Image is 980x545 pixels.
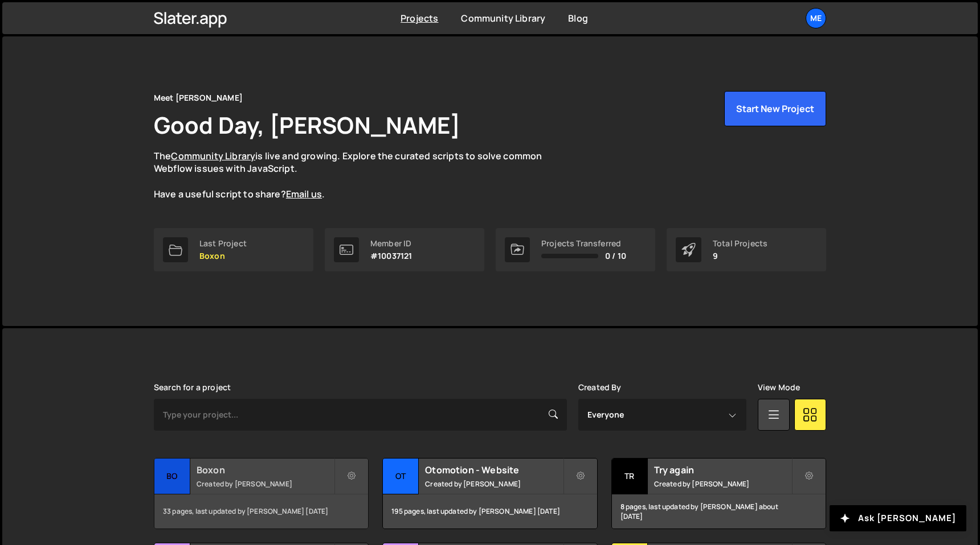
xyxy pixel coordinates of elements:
[461,12,545,24] a: Community Library
[713,239,767,248] div: Total Projects
[286,188,322,200] a: Email us
[199,239,247,248] div: Last Project
[154,458,369,529] a: Bo Boxon Created by [PERSON_NAME] 33 pages, last updated by [PERSON_NAME] [DATE]
[197,464,334,476] h2: Boxon
[612,494,826,529] div: 8 pages, last updated by [PERSON_NAME] about [DATE]
[605,251,626,261] span: 0 / 10
[654,479,791,489] small: Created by [PERSON_NAME]
[541,239,626,248] div: Projects Transferred
[578,383,622,392] label: Created By
[425,464,562,476] h2: Otomotion - Website
[611,458,826,529] a: Tr Try again Created by [PERSON_NAME] 8 pages, last updated by [PERSON_NAME] about [DATE]
[612,459,648,494] div: Tr
[370,239,412,248] div: Member ID
[154,91,243,105] div: Meet [PERSON_NAME]
[806,8,826,28] a: Me
[171,150,255,162] a: Community Library
[370,251,412,261] p: #10037121
[382,458,597,529] a: Ot Otomotion - Website Created by [PERSON_NAME] 195 pages, last updated by [PERSON_NAME] [DATE]
[154,494,368,529] div: 33 pages, last updated by [PERSON_NAME] [DATE]
[197,479,334,489] small: Created by [PERSON_NAME]
[199,251,247,261] p: Boxon
[830,505,966,531] button: Ask [PERSON_NAME]
[154,109,460,141] h1: Good Day, [PERSON_NAME]
[383,494,597,529] div: 195 pages, last updated by [PERSON_NAME] [DATE]
[654,464,791,476] h2: Try again
[713,251,767,261] p: 9
[425,479,562,489] small: Created by [PERSON_NAME]
[568,12,588,24] a: Blog
[724,91,826,126] button: Start New Project
[154,459,190,494] div: Bo
[401,12,438,24] a: Projects
[154,383,231,392] label: Search for a project
[758,383,800,392] label: View Mode
[154,150,564,201] p: The is live and growing. Explore the curated scripts to solve common Webflow issues with JavaScri...
[383,459,419,494] div: Ot
[154,228,313,271] a: Last Project Boxon
[154,399,567,431] input: Type your project...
